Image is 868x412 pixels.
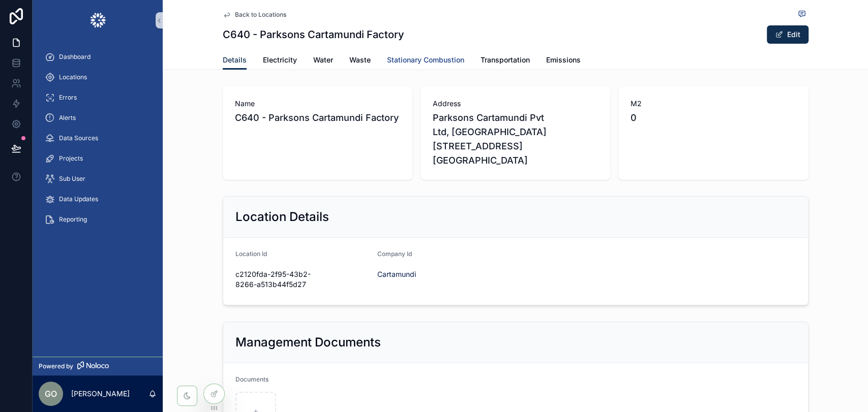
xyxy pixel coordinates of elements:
a: Back to Locations [223,11,286,19]
span: Stationary Combustion [387,55,464,65]
a: Dashboard [39,48,157,66]
span: Sub User [59,175,85,183]
span: Dashboard [59,53,91,61]
a: Projects [39,149,157,168]
span: Data Updates [59,195,98,203]
a: Stationary Combustion [387,51,464,71]
a: Sub User [39,170,157,188]
span: Alerts [59,114,76,122]
span: Projects [59,154,83,163]
span: Address [433,99,598,109]
span: Powered by [39,362,73,370]
span: Transportation [481,55,530,65]
a: Errors [39,88,157,107]
img: App logo [89,12,106,28]
span: Data Sources [59,134,98,142]
a: Water [313,51,333,71]
a: Electricity [263,51,297,71]
span: Parksons Cartamundi Pvt Ltd, [GEOGRAPHIC_DATA][STREET_ADDRESS][GEOGRAPHIC_DATA] [433,111,598,168]
a: Transportation [481,51,530,71]
span: Errors [59,93,77,102]
span: Water [313,55,333,65]
span: Electricity [263,55,297,65]
a: Details [223,51,247,70]
h2: Management Documents [235,334,381,351]
span: M2 [631,99,796,109]
span: Location Id [235,250,267,258]
span: 0 [631,111,796,125]
h2: Location Details [235,209,329,225]
span: c2120fda-2f95-43b2-8266-a513b44f5d27 [235,269,370,290]
p: [PERSON_NAME] [71,389,130,399]
a: Data Updates [39,190,157,208]
span: Details [223,55,247,65]
h1: C640 - Parksons Cartamundi Factory [223,27,404,42]
span: GO [45,388,57,400]
a: Alerts [39,109,157,127]
span: Company Id [377,250,412,258]
span: C640 - Parksons Cartamundi Factory [235,111,400,125]
span: Emissions [546,55,581,65]
span: Waste [349,55,371,65]
a: Emissions [546,51,581,71]
a: Cartamundi [377,269,416,279]
span: Documents [235,375,268,383]
a: Reporting [39,210,157,229]
a: Waste [349,51,371,71]
div: scrollable content [33,41,163,242]
span: Back to Locations [235,11,286,19]
a: Data Sources [39,129,157,147]
span: Locations [59,73,87,81]
button: Edit [767,25,809,44]
span: Reporting [59,215,87,224]
a: Powered by [33,357,163,375]
a: Locations [39,68,157,86]
span: Name [235,99,400,109]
